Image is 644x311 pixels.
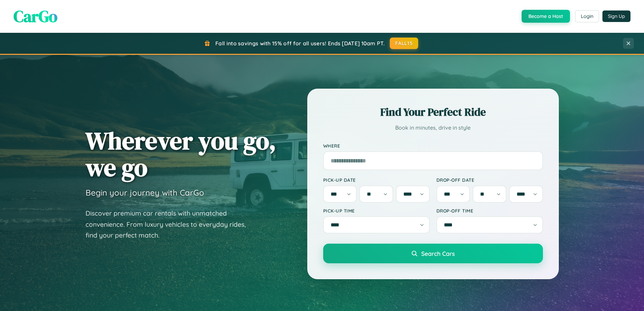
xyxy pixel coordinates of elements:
h3: Begin your journey with CarGo [86,187,204,198]
button: Sign Up [602,10,630,22]
label: Pick-up Date [323,177,430,183]
button: Become a Host [522,10,570,23]
button: Login [575,10,599,22]
label: Pick-up Time [323,208,430,214]
span: Fall into savings with 15% off for all users! Ends [DATE] 10am PT. [215,40,385,47]
span: Search Cars [421,250,455,257]
p: Book in minutes, drive in style [323,123,543,133]
p: Discover premium car rentals with unmatched convenience. From luxury vehicles to everyday rides, ... [86,208,255,241]
span: CarGo [14,5,57,27]
h1: Wherever you go, we go [86,127,276,181]
button: Search Cars [323,244,543,263]
label: Where [323,143,543,149]
h2: Find Your Perfect Ride [323,105,543,119]
label: Drop-off Date [436,177,543,183]
label: Drop-off Time [436,208,543,214]
button: FALL15 [390,38,418,49]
